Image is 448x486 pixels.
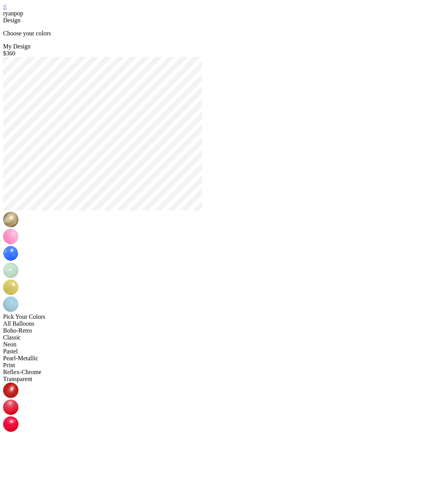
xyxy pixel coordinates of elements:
[3,362,445,369] div: Print
[3,450,445,467] div: Color option 5
[3,467,18,483] img: Color option 6
[3,383,18,398] img: Color option 1
[3,43,445,50] div: My Design
[3,327,445,334] div: Boho-Retro
[3,17,445,24] div: Design
[3,355,445,362] div: Pearl-Metallic
[3,450,18,466] img: Color option 5
[3,416,18,432] img: Color option 3
[3,3,7,10] a: <
[3,348,445,355] div: Pastel
[3,334,445,341] div: Classic
[3,341,445,348] div: Neon
[3,416,445,433] div: Color option 3
[3,376,445,383] div: Transparent
[3,399,445,416] div: Color option 2
[3,383,445,399] div: Color option 1
[3,30,445,37] p: Choose your colors
[3,10,445,17] div: ryanpop
[3,467,445,484] div: Color option 6
[3,369,445,376] div: Reflex-Chrome
[3,320,445,327] div: All Balloons
[3,399,18,415] img: Color option 2
[3,313,445,320] div: Pick Your Colors
[3,50,445,57] div: $360
[3,433,445,450] div: Color option 4
[3,433,18,449] img: Color option 4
